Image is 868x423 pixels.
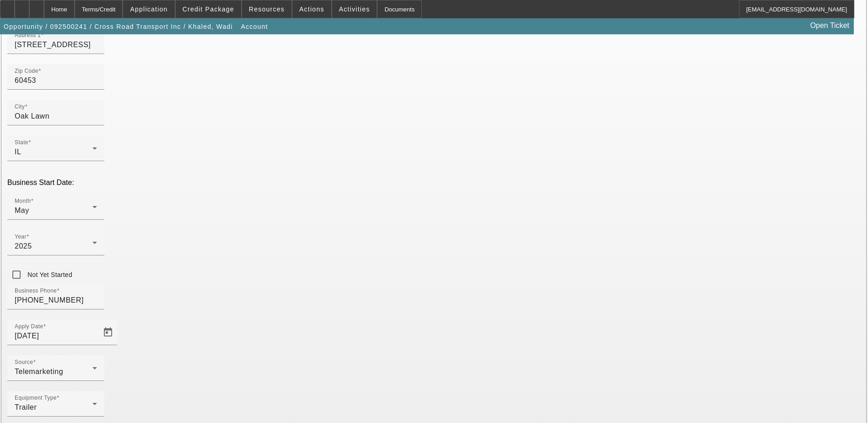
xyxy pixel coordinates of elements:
[249,5,285,13] span: Resources
[238,18,270,35] button: Account
[15,33,41,38] mat-label: Address 1
[15,234,27,240] mat-label: Year
[4,23,233,30] span: Opportunity / 092500241 / Cross Road Transport Inc / Khaled, Wadi
[15,403,37,411] span: Trailer
[15,359,33,365] mat-label: Source
[15,324,43,330] mat-label: Apply Date
[176,0,241,18] button: Credit Package
[299,5,324,13] span: Actions
[15,395,57,401] mat-label: Equipment Type
[339,5,370,13] span: Activities
[292,0,331,18] button: Actions
[15,368,63,375] span: Telemarketing
[15,148,21,156] span: IL
[15,198,31,204] mat-label: Month
[99,323,117,342] button: Open calendar
[15,288,57,294] mat-label: Business Phone
[15,68,38,74] mat-label: Zip Code
[123,0,174,18] button: Application
[130,5,167,13] span: Application
[15,140,28,146] mat-label: State
[242,0,291,18] button: Resources
[15,104,25,110] mat-label: City
[15,206,29,214] span: May
[183,5,234,13] span: Credit Package
[807,18,853,33] a: Open Ticket
[26,270,72,279] label: Not Yet Started
[15,242,32,250] span: 2025
[241,23,268,30] span: Account
[7,179,861,187] p: Business Start Date:
[332,0,377,18] button: Activities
